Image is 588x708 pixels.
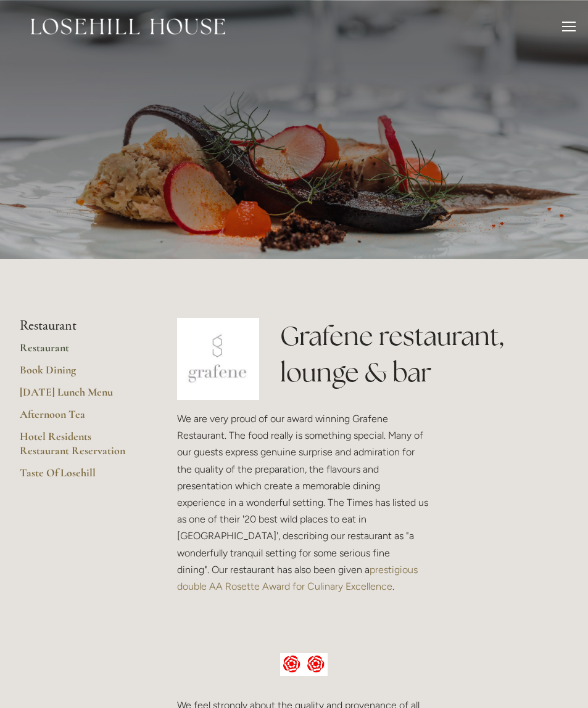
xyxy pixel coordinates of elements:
a: Hotel Residents Restaurant Reservation [20,429,138,466]
a: Taste Of Losehill [20,466,138,488]
a: Afternoon Tea [20,407,138,429]
li: Restaurant [20,318,138,334]
p: We are very proud of our award winning Grafene Restaurant. The food really is something special. ... [177,410,431,595]
h1: Grafene restaurant, lounge & bar [280,318,568,391]
a: Restaurant [20,341,138,363]
a: [DATE] Lunch Menu [20,385,138,407]
img: AA culinary excellence.jpg [280,653,328,675]
img: Losehill House [31,18,225,35]
img: grafene.jpg [177,318,259,400]
a: Book Dining [20,363,138,385]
